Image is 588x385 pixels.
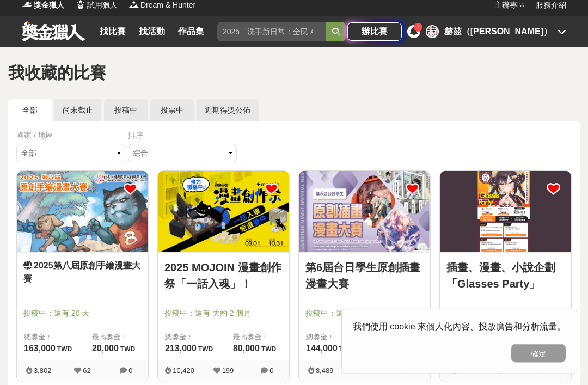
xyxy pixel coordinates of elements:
[23,308,142,320] span: 投稿中：還有 20 天
[363,367,375,375] span: 169
[24,332,78,343] span: 總獎金：
[233,332,283,343] span: 最高獎金：
[23,260,142,286] a: 2025第八屆原創手繪漫畫大賽
[83,367,90,375] span: 62
[306,344,338,353] span: 144,000
[339,346,354,353] span: TWD
[120,346,135,353] span: TWD
[444,26,552,39] div: 赫茲（[PERSON_NAME]）
[299,172,430,253] img: Cover Image
[92,332,142,343] span: 最高獎金：
[233,344,260,353] span: 80,000
[134,25,169,40] a: 找活動
[197,100,259,122] a: 近期得獎公佈
[92,344,119,353] span: 20,000
[104,100,148,122] a: 投稿中
[460,367,471,375] span: 950
[347,23,402,41] a: 辦比賽
[54,100,101,122] a: 尚未截止
[305,308,424,320] span: 投稿中：還有 2 個月
[95,25,130,40] a: 找比賽
[306,332,360,343] span: 總獎金：
[34,367,52,375] span: 3,802
[17,172,148,253] img: Cover Image
[164,260,283,292] a: 2025 MOJOIN 漫畫創作祭「一話入魂」！
[446,308,565,320] span: 投稿中：還有 28 天
[222,367,234,375] span: 199
[165,332,219,343] span: 總獎金：
[353,322,566,331] span: 我們使用 cookie 來個人化內容、投放廣告和分析流量。
[57,346,72,353] span: TWD
[416,25,420,30] span: 7
[511,344,566,363] button: 確定
[24,344,56,353] span: 163,000
[164,308,283,320] span: 投稿中：還有 大約 2 個月
[217,22,326,42] input: 2025「洗手新日常：全民 ALL IN」洗手歌全台徵選
[261,346,276,353] span: TWD
[506,367,513,375] span: 19
[269,367,273,375] span: 0
[173,367,194,375] span: 10,420
[165,344,197,353] span: 213,000
[426,26,439,39] div: 赫
[198,346,213,353] span: TWD
[316,367,334,375] span: 8,489
[128,367,132,375] span: 0
[8,64,580,83] h1: 我收藏的比賽
[552,367,555,375] span: 0
[174,25,209,40] a: 作品集
[411,367,414,375] span: 0
[158,172,289,253] img: Cover Image
[16,130,128,142] div: 國家 / 地區
[305,260,424,292] a: 第6屆台日學生原創插畫漫畫大賽
[446,260,565,292] a: 插畫、漫畫、小說企劃「Glasses Party」
[150,100,194,122] a: 投票中
[128,130,240,142] div: 排序
[8,100,52,122] a: 全部
[440,172,571,253] img: Cover Image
